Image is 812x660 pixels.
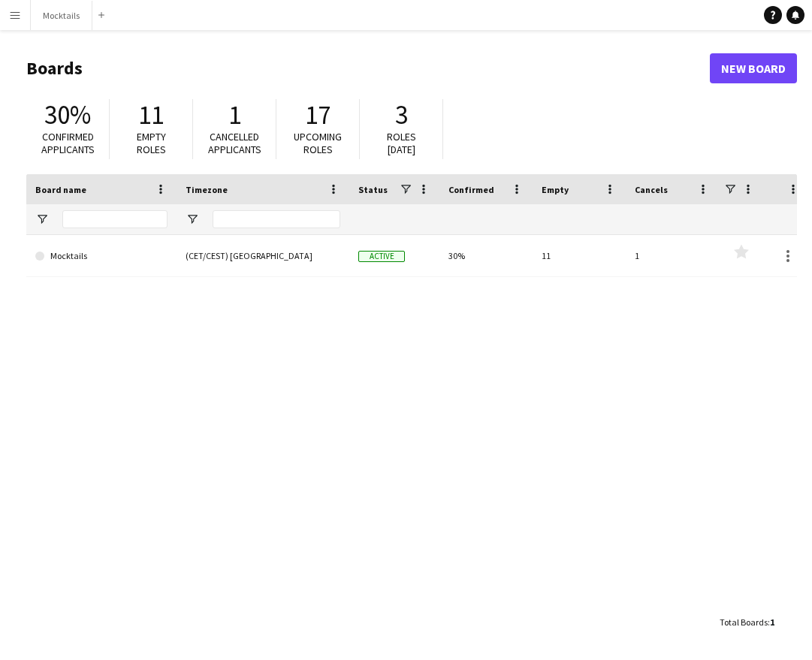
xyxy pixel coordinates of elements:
div: 30% [439,235,533,276]
div: : [720,607,774,637]
div: (CET/CEST) [GEOGRAPHIC_DATA] [177,235,349,276]
button: Open Filter Menu [186,212,199,226]
span: Total Boards [720,616,768,628]
span: Confirmed [448,184,494,195]
button: Open Filter Menu [35,212,49,226]
span: 1 [770,616,774,628]
div: 1 [626,235,719,276]
span: Empty [542,184,569,195]
span: Empty roles [137,130,166,156]
input: Timezone Filter Input [213,210,340,228]
a: Mocktails [35,235,168,277]
span: 30% [44,98,91,131]
span: 17 [305,98,331,131]
span: 3 [395,98,408,131]
span: Board name [35,184,86,195]
span: 11 [138,98,164,131]
span: Cancels [635,184,668,195]
span: 1 [228,98,241,131]
span: Timezone [186,184,228,195]
h1: Boards [26,57,710,80]
input: Board name Filter Input [62,210,168,228]
span: Confirmed applicants [41,130,95,156]
span: Cancelled applicants [208,130,261,156]
a: New Board [710,53,797,83]
div: 11 [533,235,626,276]
span: Upcoming roles [294,130,342,156]
button: Mocktails [31,1,92,30]
span: Roles [DATE] [387,130,416,156]
span: Active [358,251,405,262]
span: Status [358,184,388,195]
